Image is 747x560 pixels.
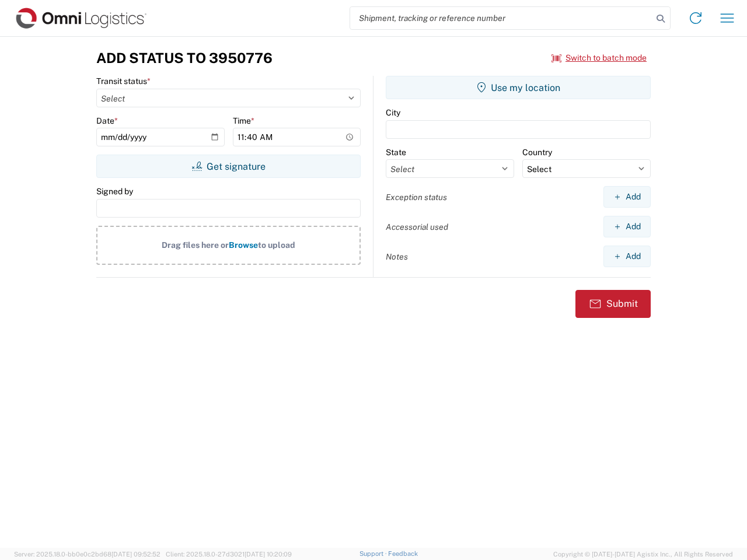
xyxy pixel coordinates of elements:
[233,116,254,126] label: Time
[603,246,651,267] button: Add
[350,7,652,29] input: Shipment, tracking or reference number
[575,290,651,318] button: Submit
[96,116,118,126] label: Date
[603,186,651,208] button: Add
[603,216,651,237] button: Add
[245,551,292,558] span: [DATE] 10:20:09
[96,76,151,86] label: Transit status
[386,76,651,99] button: Use my location
[96,50,273,66] h3: Add Status to 3950776
[386,147,406,157] label: State
[522,147,552,157] label: Country
[96,186,133,197] label: Signed by
[386,251,408,262] label: Notes
[111,551,160,558] span: [DATE] 09:52:52
[229,240,258,250] span: Browse
[166,551,292,558] span: Client: 2025.18.0-27d3021
[258,240,295,250] span: to upload
[359,550,389,557] a: Support
[162,240,229,250] span: Drag files here or
[386,192,447,202] label: Exception status
[386,222,448,232] label: Accessorial used
[551,48,647,68] button: Switch to batch mode
[388,550,418,557] a: Feedback
[386,107,400,118] label: City
[553,549,733,559] span: Copyright © [DATE]-[DATE] Agistix Inc., All Rights Reserved
[96,155,361,178] button: Get signature
[14,551,160,558] span: Server: 2025.18.0-bb0e0c2bd68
